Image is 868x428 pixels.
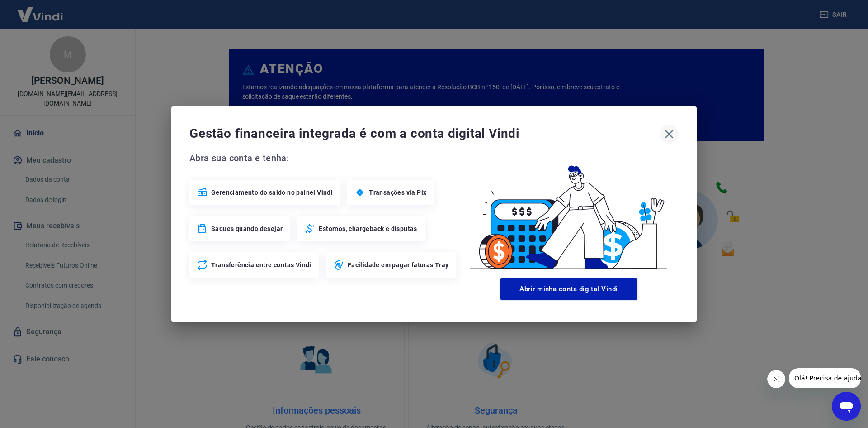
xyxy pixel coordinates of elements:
[319,224,417,233] span: Estornos, chargeback e disputas
[211,260,311,269] span: Transferência entre contas Vindi
[789,368,861,388] iframe: Mensagem da empresa
[500,278,637,300] button: Abrir minha conta digital Vindi
[832,392,861,421] iframe: Botão para abrir a janela de mensagens
[211,188,333,197] span: Gerenciamento do saldo no painel Vindi
[211,224,283,233] span: Saques quando desejar
[369,188,426,197] span: Transações via Pix
[189,125,660,143] span: Gestão financeira integrada é com a conta digital Vindi
[348,260,449,269] span: Facilidade em pagar faturas Tray
[189,151,459,165] span: Abra sua conta e tenha:
[459,151,679,274] img: Good Billing
[5,6,76,14] span: Olá! Precisa de ajuda?
[767,370,785,388] iframe: Fechar mensagem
